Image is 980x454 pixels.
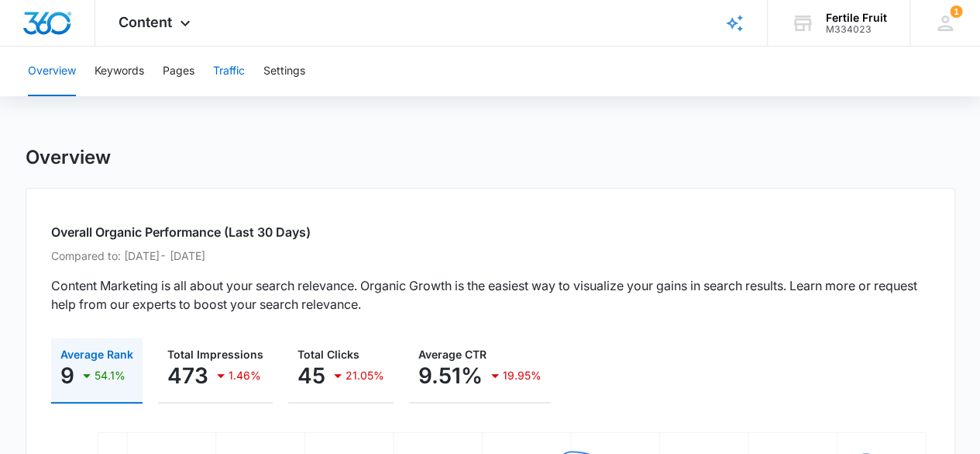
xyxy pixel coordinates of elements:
span: Total Clicks [297,348,359,361]
h1: Overview [26,146,111,169]
button: Keywords [95,47,144,96]
p: 9 [60,363,74,388]
div: account id [826,24,887,35]
h2: Overall Organic Performance (Last 30 Days) [51,223,930,241]
p: 473 [167,363,208,388]
p: Compared to: [DATE] - [DATE] [51,248,930,264]
button: Overview [28,47,76,96]
p: Content Marketing is all about your search relevance. Organic Growth is the easiest way to visual... [51,276,930,314]
div: account name [826,12,887,24]
p: 54.1% [95,370,126,381]
button: Pages [163,47,194,96]
span: Average Rank [60,348,133,361]
span: 1 [950,5,962,18]
span: Average CTR [418,348,487,361]
p: 21.05% [346,370,384,381]
span: Content [119,14,172,30]
p: 1.46% [229,370,261,381]
p: 19.95% [503,370,542,381]
p: 45 [297,363,325,388]
span: Total Impressions [167,348,263,361]
div: notifications count [950,5,962,18]
button: Settings [263,47,305,96]
p: 9.51% [418,363,483,388]
button: Traffic [213,47,245,96]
